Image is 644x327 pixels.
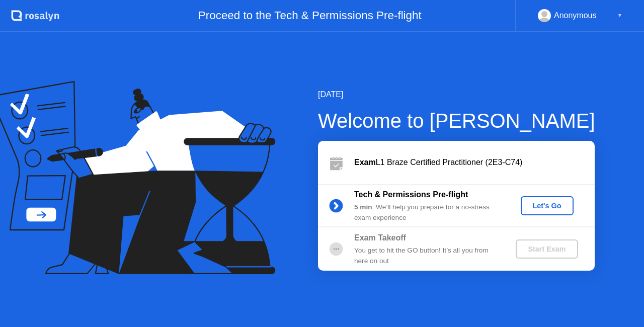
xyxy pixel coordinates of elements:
button: Start Exam [516,239,578,259]
button: Let's Go [521,196,574,215]
div: You get to hit the GO button! It’s all you from here on out [354,246,499,266]
b: Exam [354,158,376,167]
div: Anonymous [554,9,597,22]
div: Let's Go [525,202,570,210]
div: [DATE] [318,89,595,101]
div: ▼ [617,9,622,22]
div: : We’ll help you prepare for a no-stress exam experience [354,202,499,223]
b: 5 min [354,203,372,211]
div: L1 Braze Certified Practitioner (2E3-C74) [354,156,595,169]
div: Start Exam [520,245,574,253]
div: Welcome to [PERSON_NAME] [318,106,595,136]
b: Tech & Permissions Pre-flight [354,190,468,199]
b: Exam Takeoff [354,233,406,242]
